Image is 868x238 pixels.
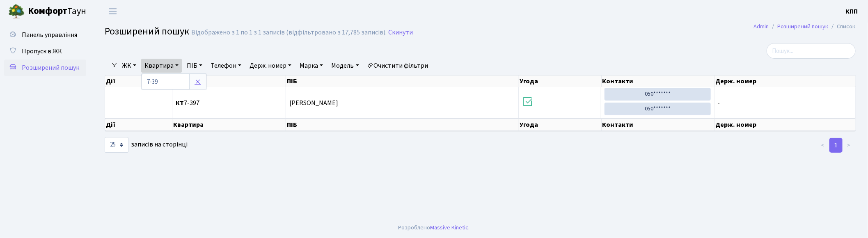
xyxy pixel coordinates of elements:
[4,43,86,59] a: Пропуск в ЖК
[22,30,77,39] span: Панель управління
[105,24,189,39] span: Розширений пошук
[431,223,469,232] a: Massive Kinetic
[715,119,856,131] th: Держ. номер
[829,22,856,31] li: Список
[741,18,868,35] nav: breadcrumb
[602,76,715,87] th: Контакти
[28,5,67,18] b: Комфорт
[4,59,86,76] a: Розширений пошук
[207,59,245,73] a: Телефон
[289,98,338,108] span: [PERSON_NAME]
[119,59,140,73] a: ЖК
[286,119,519,131] th: ПІБ
[777,22,829,31] a: Розширений пошук
[8,3,25,20] img: logo.png
[141,59,182,73] a: Квартира
[399,223,470,232] div: Розроблено .
[388,29,413,37] a: Скинути
[176,98,184,108] b: КТ
[22,63,79,72] span: Розширений пошук
[172,119,286,131] th: Квартира
[286,76,519,87] th: ПІБ
[191,29,387,37] div: Відображено з 1 по 1 з 1 записів (відфільтровано з 17,785 записів).
[602,119,715,131] th: Контакти
[4,27,86,43] a: Панель управління
[846,7,858,16] b: КПП
[105,137,188,153] label: записів на сторінці
[246,59,295,73] a: Держ. номер
[715,76,856,87] th: Держ. номер
[296,59,326,73] a: Марка
[105,76,172,87] th: Дії
[105,137,128,153] select: записів на сторінці
[22,47,62,56] span: Пропуск в ЖК
[846,7,858,16] a: КПП
[183,59,206,73] a: ПІБ
[364,59,432,73] a: Очистити фільтри
[519,119,602,131] th: Угода
[105,119,172,131] th: Дії
[328,59,362,73] a: Модель
[103,5,123,18] button: Переключити навігацію
[176,100,282,106] span: 7-397
[519,76,602,87] th: Угода
[718,100,852,106] span: -
[172,76,286,87] th: Квартира
[753,22,769,31] a: Admin
[767,43,856,59] input: Пошук...
[829,138,843,153] a: 1
[28,5,86,18] span: Таун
